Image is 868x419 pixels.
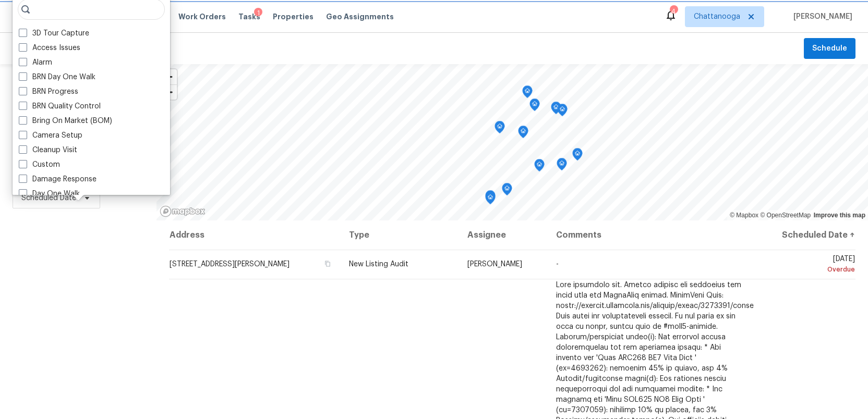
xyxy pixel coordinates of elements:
div: Map marker [522,85,533,102]
span: New Listing Audit [349,261,408,268]
span: Schedule [812,42,847,55]
label: Custom [19,159,60,170]
span: Tasks [238,13,260,20]
div: Overdue [762,264,855,275]
div: 1 [254,8,262,18]
span: [PERSON_NAME] [789,11,852,22]
label: Day One Walk [19,189,80,199]
button: Schedule [804,38,855,59]
span: [STREET_ADDRESS][PERSON_NAME] [170,261,290,268]
div: Map marker [534,159,545,175]
div: Map marker [551,102,561,118]
span: [PERSON_NAME] [467,261,522,268]
label: Damage Response [19,174,97,184]
label: BRN Quality Control [19,101,101,112]
label: 3D Tour Capture [19,28,89,39]
label: Cleanup Visit [19,145,77,155]
div: Map marker [485,192,496,208]
span: - [556,261,559,268]
th: Comments [548,220,754,250]
div: Map marker [557,158,567,174]
th: Address [169,220,341,250]
canvas: Map [156,64,868,220]
label: Camera Setup [19,130,82,141]
th: Type [341,220,459,250]
div: Map marker [485,190,496,206]
div: 4 [670,6,677,17]
label: BRN Day One Walk [19,72,95,82]
div: Map marker [572,148,583,164]
button: Copy Address [323,259,332,268]
th: Assignee [459,220,548,250]
span: Scheduled Date [21,193,76,203]
div: Map marker [529,98,540,115]
div: Map marker [557,104,568,120]
label: Bring On Market (BOM) [19,116,112,126]
span: Work Orders [178,11,226,22]
a: Mapbox homepage [160,205,206,217]
a: Mapbox [730,212,758,219]
span: Properties [273,11,314,22]
span: Geo Assignments [326,11,394,22]
label: BRN Progress [19,87,78,97]
a: OpenStreetMap [760,212,811,219]
div: Map marker [502,183,512,199]
a: Improve this map [814,212,865,219]
span: Chattanooga [694,11,740,22]
label: Alarm [19,57,52,68]
span: [DATE] [762,255,855,275]
label: Access Issues [19,43,80,53]
div: Map marker [495,121,505,137]
div: Map marker [518,126,528,142]
th: Scheduled Date ↑ [754,220,855,250]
